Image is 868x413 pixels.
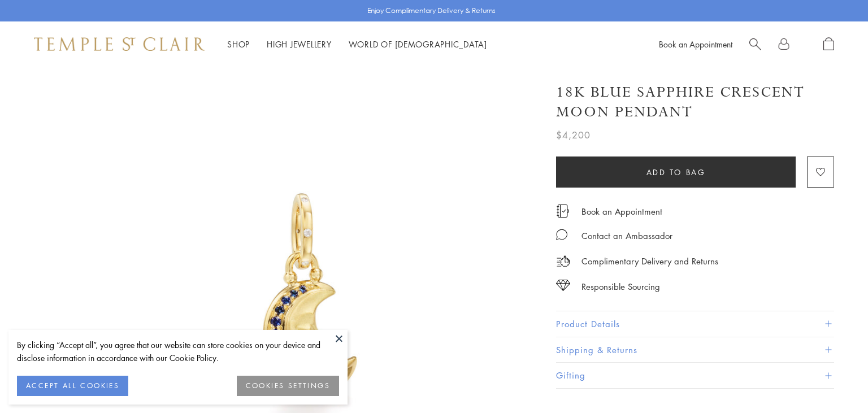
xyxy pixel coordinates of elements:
[556,128,591,142] span: $4,200
[556,205,570,218] img: icon_appointment.svg
[556,337,834,363] button: Shipping & Returns
[556,229,567,240] img: MessageIcon-01_2.svg
[556,311,834,337] button: Product Details
[581,205,662,218] a: Book an Appointment
[367,5,496,16] p: Enjoy Complimentary Delivery & Returns
[646,166,706,179] span: Add to bag
[556,280,570,291] img: icon_sourcing.svg
[17,376,128,396] button: ACCEPT ALL COOKIES
[17,338,339,364] div: By clicking “Accept all”, you agree that our website can store cookies on your device and disclos...
[227,38,250,50] a: ShopShop
[227,37,487,51] nav: Main navigation
[581,229,672,243] div: Contact an Ambassador
[556,254,570,268] img: icon_delivery.svg
[267,38,332,50] a: High JewelleryHigh Jewellery
[349,38,487,50] a: World of [DEMOGRAPHIC_DATA]World of [DEMOGRAPHIC_DATA]
[237,376,339,396] button: COOKIES SETTINGS
[556,156,796,188] button: Add to bag
[659,38,732,50] a: Book an Appointment
[581,254,718,268] p: Complimentary Delivery and Returns
[749,37,761,51] a: Search
[581,280,660,294] div: Responsible Sourcing
[556,363,834,388] button: Gifting
[34,37,205,51] img: Temple St. Clair
[823,37,834,51] a: Open Shopping Bag
[556,82,834,122] h1: 18K Blue Sapphire Crescent Moon Pendant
